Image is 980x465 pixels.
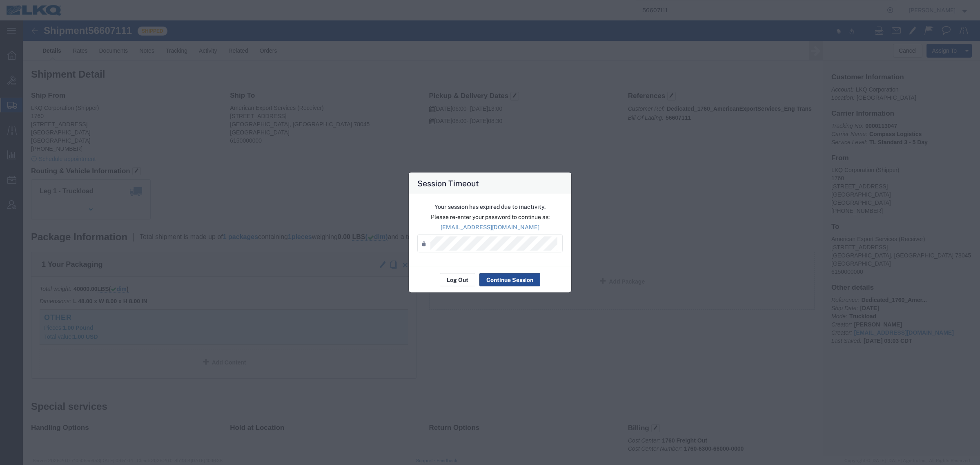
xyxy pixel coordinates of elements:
[440,273,475,286] button: Log Out
[417,177,479,189] h4: Session Timeout
[417,223,563,232] p: [EMAIL_ADDRESS][DOMAIN_NAME]
[479,273,540,286] button: Continue Session
[417,203,563,211] p: Your session has expired due to inactivity.
[417,213,563,221] p: Please re-enter your password to continue as:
